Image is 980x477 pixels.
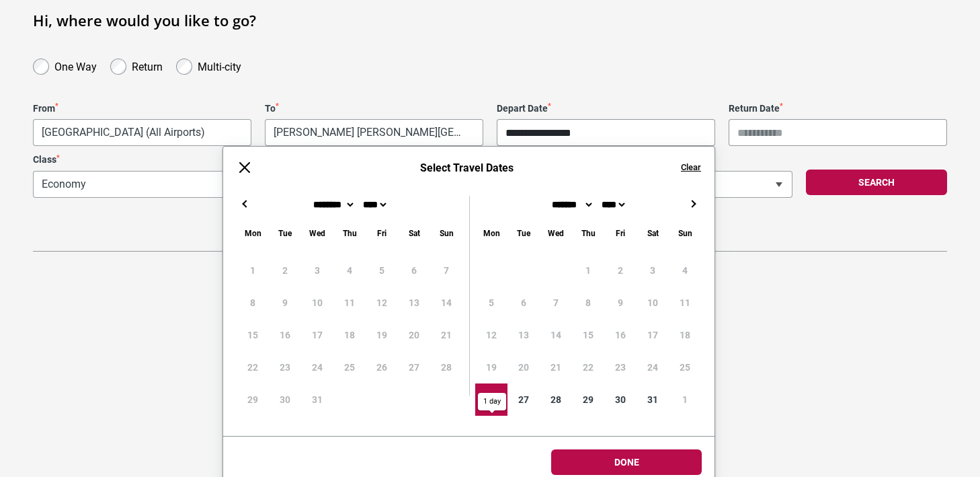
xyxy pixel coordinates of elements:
[806,170,947,195] button: Search
[269,225,301,241] div: Tuesday
[33,103,251,114] label: From
[669,225,701,241] div: Sunday
[237,225,269,241] div: Monday
[551,449,702,475] button: Done
[637,383,669,416] div: 31
[33,11,947,29] h1: Hi, where would you like to go?
[333,225,366,241] div: Thursday
[637,225,669,241] div: Saturday
[729,103,947,114] label: Return Date
[540,225,572,241] div: Wednesday
[604,383,637,416] div: 30
[266,120,483,145] span: Santiago, Chile
[572,383,604,416] div: 29
[198,57,241,73] label: Multi-city
[430,225,462,241] div: Sunday
[266,161,667,174] h6: Select Travel Dates
[398,225,430,241] div: Saturday
[265,119,483,146] span: Santiago, Chile
[681,161,701,174] button: Clear
[507,225,540,241] div: Tuesday
[54,57,97,73] label: One Way
[132,57,163,73] label: Return
[33,119,251,146] span: Melbourne, Australia
[265,103,483,114] label: To
[572,225,604,241] div: Thursday
[475,225,507,241] div: Monday
[33,171,406,198] span: Economy
[33,154,406,166] label: Class
[497,103,715,114] label: Depart Date
[34,172,405,197] span: Economy
[475,383,507,416] div: 26
[507,383,540,416] div: 27
[237,196,253,212] button: ←
[34,120,251,145] span: Melbourne, Australia
[685,196,701,212] button: →
[366,225,398,241] div: Friday
[540,383,572,416] div: 28
[669,383,701,416] div: 1
[604,225,637,241] div: Friday
[301,225,333,241] div: Wednesday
